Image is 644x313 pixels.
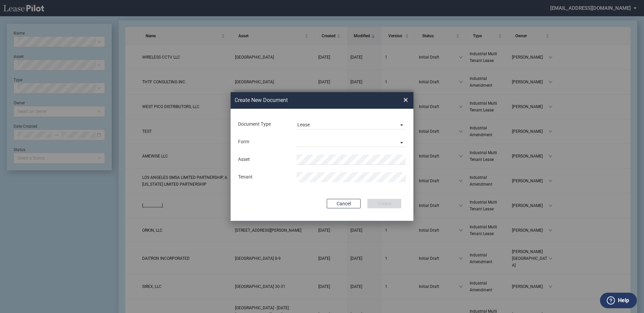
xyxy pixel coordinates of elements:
[234,121,293,128] div: Document Type
[234,139,293,145] div: Form
[235,97,379,104] h2: Create New Document
[367,199,401,208] button: Create
[297,122,310,127] div: Lease
[297,119,406,129] md-select: Document Type: Lease
[234,174,293,181] div: Tenant
[231,92,413,221] md-dialog: Create New ...
[297,137,406,147] md-select: Lease Form
[327,199,361,208] button: Cancel
[618,296,629,305] label: Help
[403,95,408,106] span: ×
[234,156,293,163] div: Asset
